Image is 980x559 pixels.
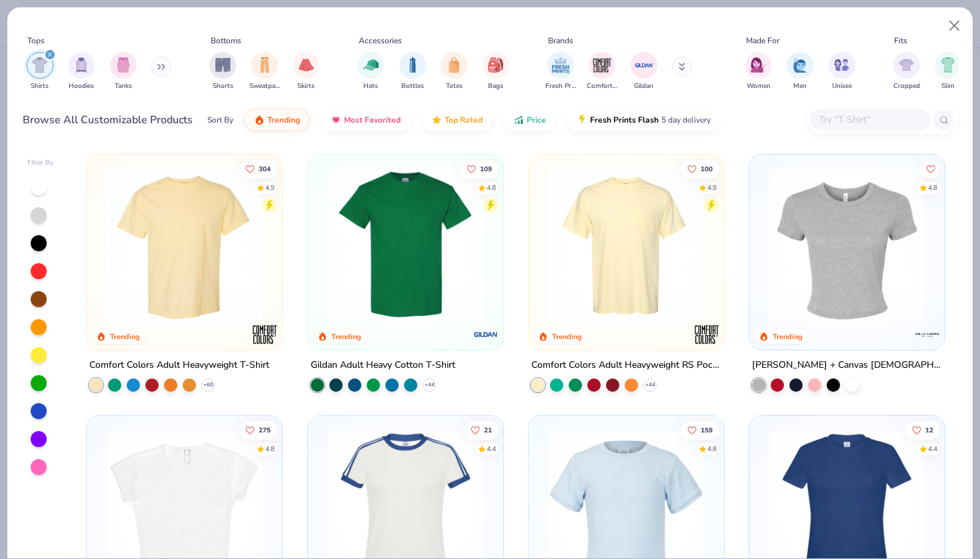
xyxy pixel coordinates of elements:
[213,81,233,91] span: Shorts
[239,421,277,440] button: Like
[357,52,384,91] div: filter for Hats
[441,52,467,91] button: filter button
[249,81,280,91] span: Sweatpants
[311,357,455,374] div: Gildan Adult Heavy Cotton T-Shirt
[74,57,89,73] img: Hoodies Image
[267,115,300,125] span: Trending
[941,81,955,91] span: Slim
[27,35,45,47] div: Tops
[424,381,434,389] span: + 44
[488,57,503,73] img: Bags Image
[921,159,940,178] button: Like
[293,52,319,91] button: filter button
[100,168,269,323] img: 029b8af0-80e6-406f-9fdc-fdf898547912
[259,427,271,434] span: 275
[265,183,275,193] div: 4.9
[548,35,573,47] div: Brands
[942,13,967,39] button: Close
[405,57,420,73] img: Bottles Image
[894,35,907,47] div: Fits
[32,57,47,73] img: Shirts Image
[265,444,275,454] div: 4.8
[503,109,556,131] button: Price
[914,321,941,348] img: Bella + Canvas logo
[211,35,241,47] div: Bottoms
[701,165,713,172] span: 100
[707,183,717,193] div: 4.9
[681,159,719,178] button: Like
[928,183,937,193] div: 4.8
[818,112,921,127] input: Try "T-Shirt"
[249,52,280,91] div: filter for Sweatpants
[479,165,491,172] span: 109
[421,109,493,131] button: Top Rated
[110,52,137,91] div: filter for Tanks
[645,381,655,389] span: + 44
[446,81,463,91] span: Totes
[941,57,955,73] img: Slim Image
[359,35,402,47] div: Accessories
[787,52,813,91] div: filter for Men
[935,52,961,91] div: filter for Slim
[893,81,920,91] span: Cropped
[832,81,852,91] span: Unisex
[259,165,271,172] span: 304
[707,444,717,454] div: 4.8
[592,55,612,75] img: Comfort Colors Image
[23,112,193,128] div: Browse All Customizable Products
[399,52,426,91] div: filter for Bottles
[203,381,213,389] span: + 60
[321,168,490,323] img: db319196-8705-402d-8b46-62aaa07ed94f
[459,159,498,178] button: Like
[441,52,467,91] div: filter for Totes
[486,183,495,193] div: 4.8
[587,81,617,91] span: Comfort Colors
[431,115,442,125] img: TopRated.gif
[110,52,137,91] button: filter button
[473,321,499,348] img: Gildan logo
[793,81,807,91] span: Men
[829,52,855,91] button: filter button
[693,321,720,348] img: Comfort Colors logo
[899,57,914,73] img: Cropped Image
[545,52,576,91] div: filter for Fresh Prints
[763,168,931,323] img: aa15adeb-cc10-480b-b531-6e6e449d5067
[746,35,779,47] div: Made For
[577,115,587,125] img: flash.gif
[27,158,54,168] div: Filter By
[634,81,653,91] span: Gildan
[483,52,509,91] button: filter button
[399,52,426,91] button: filter button
[89,357,269,374] div: Comfort Colors Adult Heavyweight T-Shirt
[68,52,95,91] div: filter for Hoodies
[834,57,849,73] img: Unisex Image
[747,81,771,91] span: Women
[445,115,483,125] span: Top Rated
[631,52,657,91] div: filter for Gildan
[751,57,766,73] img: Women Image
[483,427,491,434] span: 21
[207,114,233,126] div: Sort By
[587,52,617,91] button: filter button
[486,444,495,454] div: 4.4
[257,57,272,73] img: Sweatpants Image
[31,81,49,91] span: Shirts
[215,57,231,73] img: Shorts Image
[252,321,279,348] img: Comfort Colors logo
[115,81,132,91] span: Tanks
[357,52,384,91] button: filter button
[116,57,131,73] img: Tanks Image
[331,115,341,125] img: most_fav.gif
[793,57,807,73] img: Men Image
[488,81,503,91] span: Bags
[209,52,236,91] button: filter button
[829,52,855,91] div: filter for Unisex
[893,52,920,91] div: filter for Cropped
[297,81,315,91] span: Skirts
[244,109,310,131] button: Trending
[752,357,942,374] div: [PERSON_NAME] + Canvas [DEMOGRAPHIC_DATA]' Micro Ribbed Baby Tee
[542,168,711,323] img: 284e3bdb-833f-4f21-a3b0-720291adcbd9
[925,427,933,434] span: 12
[745,52,772,91] button: filter button
[483,52,509,91] div: filter for Bags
